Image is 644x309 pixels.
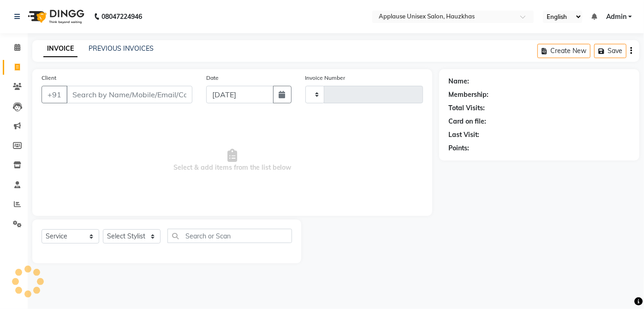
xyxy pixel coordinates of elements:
b: 08047224946 [101,4,142,30]
button: +91 [42,86,67,103]
input: Search or Scan [167,229,292,243]
div: Card on file: [448,117,486,126]
label: Client [42,74,56,82]
div: Total Visits: [448,103,485,113]
a: PREVIOUS INVOICES [89,44,154,53]
div: Name: [448,77,469,86]
label: Invoice Number [305,74,346,82]
span: Select & add items from the list below [42,114,423,207]
button: Create New [537,44,590,58]
div: Points: [448,143,469,153]
span: Admin [606,12,626,22]
div: Last Visit: [448,130,479,140]
label: Date [206,74,219,82]
div: Membership: [448,90,489,100]
input: Search by Name/Mobile/Email/Code [66,86,192,103]
a: INVOICE [43,41,78,57]
img: logo [24,4,87,30]
button: Save [594,44,626,58]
